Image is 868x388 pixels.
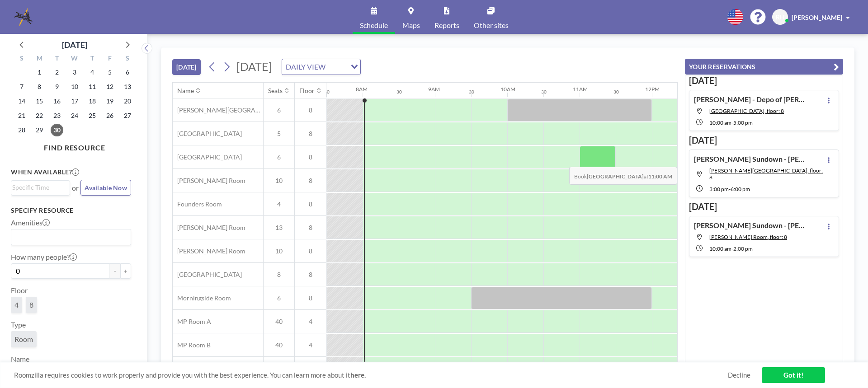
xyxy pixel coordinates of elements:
div: 8AM [356,86,368,93]
div: 10AM [500,86,515,93]
h4: [PERSON_NAME] Sundown - [PERSON_NAME] Depo Prep Meeting (MHM) [694,154,807,164]
div: S [13,53,31,65]
span: 40 [264,318,294,326]
button: + [120,263,131,279]
span: Maps [402,22,420,29]
div: Floor [299,87,315,95]
div: 30 [469,89,474,95]
h4: [PERSON_NAME] Sundown - [PERSON_NAME] Depo (MHM) [694,221,807,230]
span: Tuesday, September 23, 2025 [51,109,63,122]
span: - [729,186,731,192]
span: Currie Room, floor: 8 [709,234,787,240]
span: 10:00 AM [709,245,731,252]
span: Thursday, September 11, 2025 [86,80,99,93]
span: Thursday, September 25, 2025 [86,109,99,122]
span: 8 [295,271,326,279]
span: Friday, September 12, 2025 [104,80,116,93]
span: 8 [295,153,326,161]
span: Friday, September 5, 2025 [104,66,116,79]
span: 6:00 PM [731,186,750,192]
span: or [72,183,79,192]
span: 5 [264,130,294,138]
b: [GEOGRAPHIC_DATA] [587,173,644,180]
div: M [31,53,48,65]
div: 30 [396,89,402,95]
div: 30 [613,89,619,95]
span: 8 [295,106,326,114]
span: Morningside Room [173,294,231,302]
span: Wednesday, September 3, 2025 [68,66,81,79]
span: RH [776,13,785,21]
div: 30 [324,89,330,95]
span: Friday, September 26, 2025 [104,109,116,122]
span: Monday, September 22, 2025 [33,109,46,122]
span: Saturday, September 13, 2025 [121,80,134,93]
span: 4 [295,341,326,349]
span: 10 [264,247,294,255]
a: here. [350,371,366,379]
div: 12PM [645,86,660,93]
span: Wednesday, September 24, 2025 [68,109,81,122]
div: Search for option [282,59,360,75]
span: Founders Room [173,200,222,208]
span: 8 [29,300,33,309]
h4: [PERSON_NAME] - Depo of [PERSON_NAME] (MHM1) [694,95,807,104]
span: Monday, September 8, 2025 [33,80,46,93]
h3: [DATE] [689,135,839,146]
span: Wednesday, September 10, 2025 [68,80,81,93]
span: 10 [264,177,294,185]
span: Thursday, September 18, 2025 [86,95,99,108]
span: [PERSON_NAME][GEOGRAPHIC_DATA] [173,106,263,114]
label: Amenities [11,218,50,227]
label: How many people? [11,252,77,262]
span: [DATE] [236,60,272,73]
span: Buckhead Room, floor: 8 [709,108,784,114]
span: 13 [264,224,294,232]
span: Saturday, September 6, 2025 [121,66,134,79]
label: Floor [11,286,28,295]
div: Search for option [11,181,70,194]
span: - [731,119,733,126]
span: 8 [295,224,326,232]
div: 30 [541,89,547,95]
a: Got it! [762,367,825,383]
button: - [109,263,120,279]
span: Monday, September 1, 2025 [33,66,46,79]
span: 40 [264,341,294,349]
span: Sunday, September 14, 2025 [15,95,28,108]
span: MP Room A [173,318,211,326]
span: Book at [569,167,677,185]
input: Search for option [12,231,126,243]
div: Seats [268,87,283,95]
span: 2:00 PM [733,245,753,252]
span: 8 [295,130,326,138]
label: Type [11,320,26,329]
div: [DATE] [62,38,87,51]
span: 5:00 PM [733,119,753,126]
div: S [118,53,136,65]
span: 8 [295,200,326,208]
span: DAILY VIEW [284,61,327,73]
div: W [66,53,84,65]
span: Tuesday, September 30, 2025 [51,124,63,136]
div: Name [177,87,194,95]
span: Sunday, September 28, 2025 [15,124,28,136]
span: 10:00 AM [709,119,731,126]
span: MP Room B [173,341,211,349]
span: Sunday, September 21, 2025 [15,109,28,122]
label: Name [11,355,29,364]
span: 8 [264,271,294,279]
span: Wednesday, September 17, 2025 [68,95,81,108]
span: - [731,245,733,252]
span: 4 [14,300,19,309]
span: Tuesday, September 16, 2025 [51,95,63,108]
div: 9AM [428,86,440,93]
span: [PERSON_NAME] Room [173,224,245,232]
h3: [DATE] [689,75,839,86]
h3: Specify resource [11,206,131,215]
button: YOUR RESERVATIONS [685,59,843,75]
span: 8 [295,177,326,185]
span: Tuesday, September 2, 2025 [51,66,63,79]
span: 6 [264,294,294,302]
span: [GEOGRAPHIC_DATA] [173,271,242,279]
